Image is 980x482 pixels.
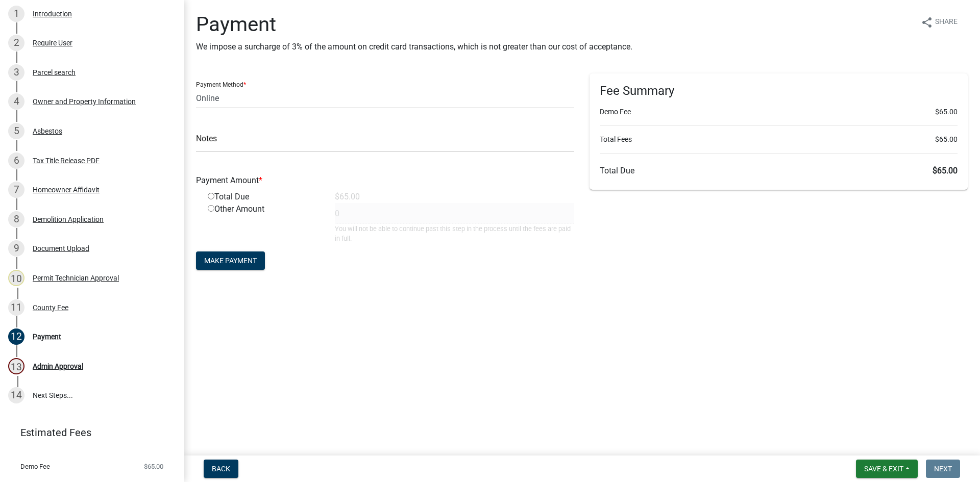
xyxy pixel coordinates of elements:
[212,465,230,473] span: Back
[188,174,582,187] div: Payment Amount
[8,123,24,139] div: 5
[8,299,24,316] div: 11
[144,463,163,470] span: $65.00
[600,166,958,175] h6: Total Due
[8,64,24,81] div: 3
[913,12,966,32] button: shareShare
[33,304,68,311] div: County Fee
[8,387,24,403] div: 14
[8,6,24,22] div: 1
[204,460,238,478] button: Back
[8,35,24,51] div: 2
[33,186,100,193] div: Homeowner Affidavit
[8,93,24,110] div: 4
[8,211,24,227] div: 8
[33,39,72,46] div: Require User
[204,257,257,265] span: Make Payment
[8,358,24,374] div: 13
[33,363,83,370] div: Admin Approval
[33,333,61,340] div: Payment
[196,12,632,37] h1: Payment
[600,134,958,145] li: Total Fees
[33,216,104,223] div: Demolition Application
[33,69,76,76] div: Parcel search
[600,84,958,98] h6: Fee Summary
[8,182,24,198] div: 7
[33,274,119,282] div: Permit Technician Approval
[8,270,24,286] div: 10
[8,240,24,257] div: 9
[926,460,960,478] button: Next
[8,153,24,169] div: 6
[933,166,958,175] span: $65.00
[33,98,136,105] div: Owner and Property Information
[864,465,903,473] span: Save & Exit
[33,157,100,164] div: Tax Title Release PDF
[196,251,265,270] button: Make Payment
[196,41,632,53] p: We impose a surcharge of 3% of the amount on credit card transactions, which is not greater than ...
[33,245,89,252] div: Document Upload
[8,328,24,345] div: 12
[856,460,918,478] button: Save & Exit
[935,107,958,117] span: $65.00
[200,191,327,203] div: Total Due
[200,203,327,243] div: Other Amount
[921,16,933,29] i: share
[935,134,958,145] span: $65.00
[934,465,952,473] span: Next
[20,463,50,470] span: Demo Fee
[33,128,62,135] div: Asbestos
[8,422,167,443] a: Estimated Fees
[935,16,958,29] span: Share
[600,107,958,117] li: Demo Fee
[33,10,72,17] div: Introduction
